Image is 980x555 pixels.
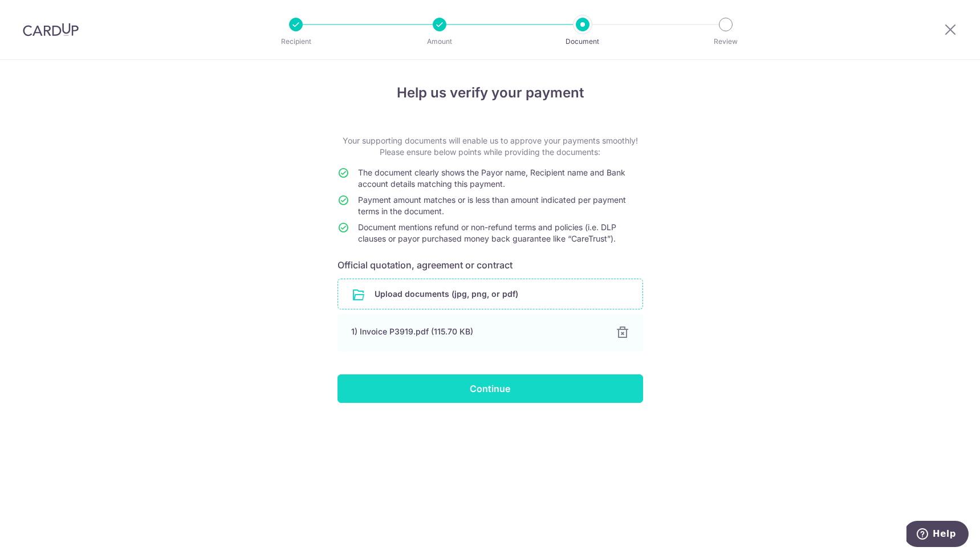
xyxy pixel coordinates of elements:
span: Payment amount matches or is less than amount indicated per payment terms in the document. [358,195,626,216]
p: Recipient [254,36,338,47]
div: Upload documents (jpg, png, or pdf) [337,279,643,309]
span: The document clearly shows the Payor name, Recipient name and Bank account details matching this ... [358,168,625,189]
input: Continue [337,374,643,403]
p: Amount [397,36,482,47]
p: Review [684,36,768,47]
span: Document mentions refund or non-refund terms and policies (i.e. DLP clauses or payor purchased mo... [358,222,616,243]
div: 1) Invoice P3919.pdf (115.70 KB) [351,326,602,337]
iframe: Opens a widget where you can find more information [906,521,969,549]
img: CardUp [23,23,79,36]
p: Your supporting documents will enable us to approve your payments smoothly! Please ensure below p... [337,135,643,158]
p: Document [540,36,625,47]
h6: Official quotation, agreement or contract [337,258,643,272]
h4: Help us verify your payment [337,83,643,103]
